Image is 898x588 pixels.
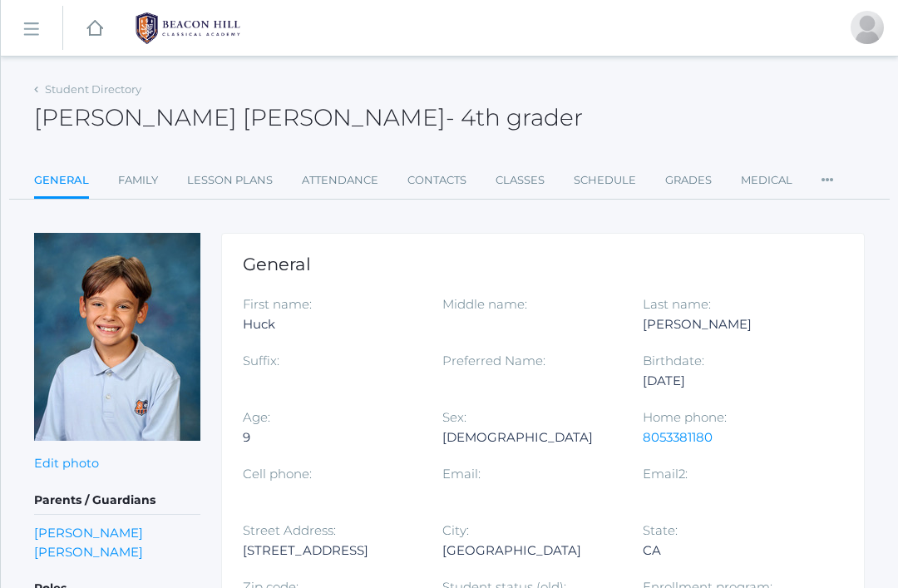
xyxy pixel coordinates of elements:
[243,296,312,312] label: First name:
[243,541,417,561] div: [STREET_ADDRESS]
[34,523,143,542] a: [PERSON_NAME]
[643,371,817,391] div: [DATE]
[45,82,141,96] a: Student Directory
[643,466,688,482] label: Email2:
[643,429,713,445] a: 8053381180
[34,487,200,515] h5: Parents / Guardians
[574,164,636,197] a: Schedule
[34,164,89,200] a: General
[187,164,273,197] a: Lesson Plans
[34,233,200,441] img: Huck Thompson
[243,409,270,425] label: Age:
[442,409,466,425] label: Sex:
[126,7,250,49] img: 1_BHCALogos-05.png
[442,541,617,561] div: [GEOGRAPHIC_DATA]
[34,542,143,561] a: [PERSON_NAME]
[118,164,158,197] a: Family
[243,427,417,447] div: 9
[407,164,466,197] a: Contacts
[643,314,817,334] div: [PERSON_NAME]
[446,103,583,131] span: - 4th grader
[442,522,469,538] label: City:
[643,296,711,312] label: Last name:
[442,353,545,368] label: Preferred Name:
[243,353,279,368] label: Suffix:
[643,409,727,425] label: Home phone:
[34,105,583,131] h2: [PERSON_NAME] [PERSON_NAME]
[243,466,312,482] label: Cell phone:
[442,427,617,447] div: [DEMOGRAPHIC_DATA]
[243,254,843,274] h1: General
[243,314,417,334] div: Huck
[302,164,378,197] a: Attendance
[643,541,817,561] div: CA
[442,466,481,482] label: Email:
[741,164,792,197] a: Medical
[34,456,99,471] a: Edit photo
[243,522,336,538] label: Street Address:
[643,522,678,538] label: State:
[496,164,545,197] a: Classes
[643,353,704,368] label: Birthdate:
[665,164,712,197] a: Grades
[442,296,527,312] label: Middle name:
[851,11,884,44] div: Mckenzie Thompson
